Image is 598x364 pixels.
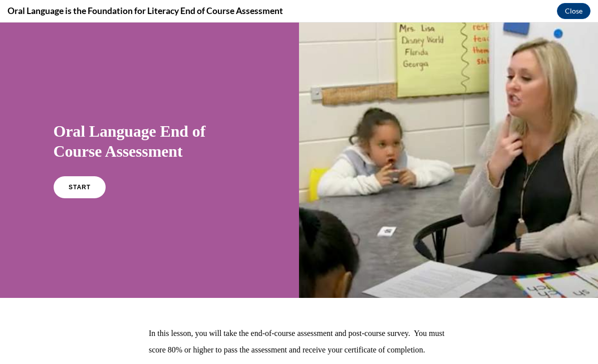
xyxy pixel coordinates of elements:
span: START [69,161,91,168]
a: START [54,154,106,176]
h4: Oral Language is the Foundation for Literacy End of Course Assessment [8,5,283,17]
p: In this lesson, you will take the end-of-course assessment and post-course survey. You must score... [149,302,449,335]
button: Close [557,3,590,19]
h1: Oral Language End of Course Assessment [54,99,246,139]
